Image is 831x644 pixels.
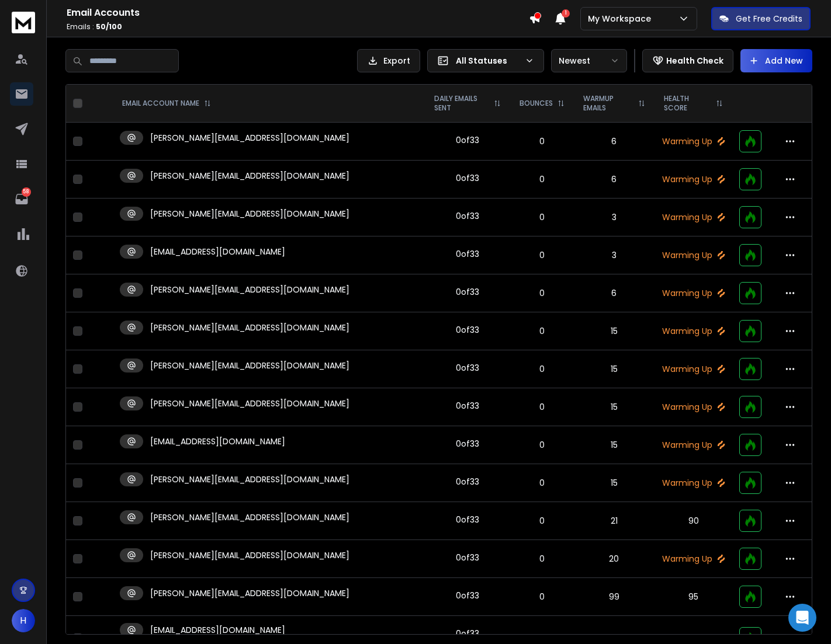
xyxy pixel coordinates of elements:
p: BOUNCES [520,99,553,108]
h1: Email Accounts [67,6,529,20]
p: Emails : [67,22,529,32]
p: Warming Up [662,401,725,413]
p: 0 [517,477,567,489]
td: 95 [655,578,732,616]
p: Warming Up [662,477,725,489]
div: 0 of 33 [456,324,479,336]
span: 50 / 100 [96,22,122,32]
p: 0 [517,632,567,644]
p: My Workspace [588,13,656,25]
p: 0 [517,591,567,603]
td: 90 [655,502,732,540]
img: logo [12,12,35,33]
span: 1 [562,9,570,18]
button: Newest [551,49,627,72]
p: [PERSON_NAME][EMAIL_ADDRESS][DOMAIN_NAME] [150,132,349,144]
td: 3 [574,236,655,274]
div: 0 of 33 [456,476,479,488]
p: [PERSON_NAME][EMAIL_ADDRESS][DOMAIN_NAME] [150,284,349,295]
button: H [12,609,35,632]
p: 58 [22,187,31,197]
td: 15 [574,388,655,426]
p: 0 [517,287,567,299]
p: 0 [517,439,567,451]
p: Warming Up [662,287,725,299]
div: 0 of 33 [456,514,479,525]
p: 0 [517,401,567,413]
p: 0 [517,249,567,261]
div: 0 of 33 [456,628,479,639]
p: [PERSON_NAME][EMAIL_ADDRESS][DOMAIN_NAME] [150,360,349,371]
p: Warming Up [662,249,725,261]
td: 6 [574,123,655,161]
div: 0 of 33 [456,362,479,374]
div: 0 of 33 [456,210,479,222]
p: [PERSON_NAME][EMAIL_ADDRESS][DOMAIN_NAME] [150,208,349,220]
div: 0 of 33 [456,590,479,601]
div: 0 of 33 [456,286,479,298]
p: All Statuses [456,55,520,67]
td: 3 [574,199,655,236]
div: 0 of 33 [456,552,479,563]
p: [EMAIL_ADDRESS][DOMAIN_NAME] [150,624,285,636]
p: 0 [517,553,567,565]
td: 6 [574,274,655,312]
p: 0 [517,515,567,527]
td: 99 [574,578,655,616]
p: Warming Up [662,325,725,337]
a: 58 [10,187,33,211]
div: 0 of 33 [456,248,479,260]
p: Health Check [666,55,723,67]
p: 0 [517,173,567,185]
div: 0 of 33 [456,172,479,184]
td: 21 [574,502,655,540]
button: Add New [740,49,812,72]
p: [PERSON_NAME][EMAIL_ADDRESS][DOMAIN_NAME] [150,398,349,409]
p: 0 [517,325,567,337]
div: 0 of 33 [456,400,479,412]
p: 0 [517,211,567,223]
td: 15 [574,426,655,464]
p: [EMAIL_ADDRESS][DOMAIN_NAME] [150,246,285,257]
td: 15 [574,312,655,350]
div: 0 of 33 [456,438,479,450]
div: EMAIL ACCOUNT NAME [122,99,211,108]
td: 15 [574,350,655,388]
td: 6 [574,161,655,199]
button: Health Check [642,49,733,72]
p: [PERSON_NAME][EMAIL_ADDRESS][DOMAIN_NAME] [150,549,349,561]
div: 0 of 33 [456,134,479,146]
p: Warming Up [662,439,725,451]
p: [PERSON_NAME][EMAIL_ADDRESS][DOMAIN_NAME] [150,587,349,599]
button: Get Free Credits [711,7,811,30]
p: 0 [517,363,567,375]
p: [PERSON_NAME][EMAIL_ADDRESS][DOMAIN_NAME] [150,511,349,523]
p: Warming Up [662,135,725,147]
p: Warming Up [662,211,725,223]
td: 15 [574,464,655,502]
p: WARMUP EMAILS [583,94,633,113]
p: HEALTH SCORE [664,94,711,113]
p: Get Free Credits [736,13,802,25]
p: [EMAIL_ADDRESS][DOMAIN_NAME] [150,436,285,447]
p: [PERSON_NAME][EMAIL_ADDRESS][DOMAIN_NAME] [150,170,349,182]
p: DAILY EMAILS SENT [434,94,489,113]
button: Export [357,49,420,72]
p: Warming Up [662,553,725,565]
p: [PERSON_NAME][EMAIL_ADDRESS][DOMAIN_NAME] [150,474,349,485]
td: 20 [574,540,655,578]
div: Open Intercom Messenger [788,604,816,632]
p: [PERSON_NAME][EMAIL_ADDRESS][DOMAIN_NAME] [150,322,349,333]
p: 0 [517,135,567,147]
p: Warming Up [662,173,725,185]
p: Warming Up [662,363,725,375]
